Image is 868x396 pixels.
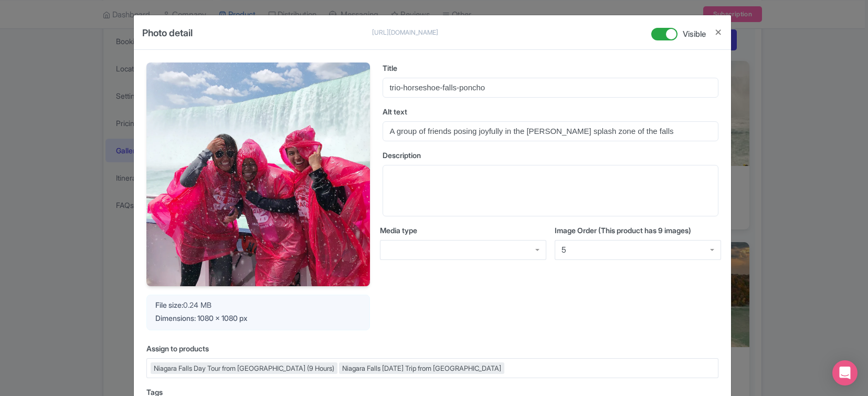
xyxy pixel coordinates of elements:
div: 0.24 MB [155,299,361,310]
span: Title [383,64,397,72]
span: Visible [683,28,706,40]
span: Assign to products [146,344,209,353]
span: Media type [380,226,417,235]
div: Niagara Falls Day Tour from [GEOGRAPHIC_DATA] (9 Hours) [151,362,337,374]
img: carefree-tourist-on-niagara-cruise_dhhtgr.webp [146,62,370,286]
span: File size: [155,300,183,309]
p: [URL][DOMAIN_NAME] [372,28,472,37]
h4: Photo detail [142,26,193,49]
div: Niagara Falls [DATE] Trip from [GEOGRAPHIC_DATA] [339,362,504,374]
span: Dimensions: 1080 x 1080 px [155,314,247,322]
span: Description [383,151,421,160]
span: Alt text [383,107,407,116]
button: Close [714,26,723,39]
span: Image Order (This product has 9 images) [555,226,691,235]
div: 5 [562,245,566,255]
div: Open Intercom Messenger [832,360,858,385]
